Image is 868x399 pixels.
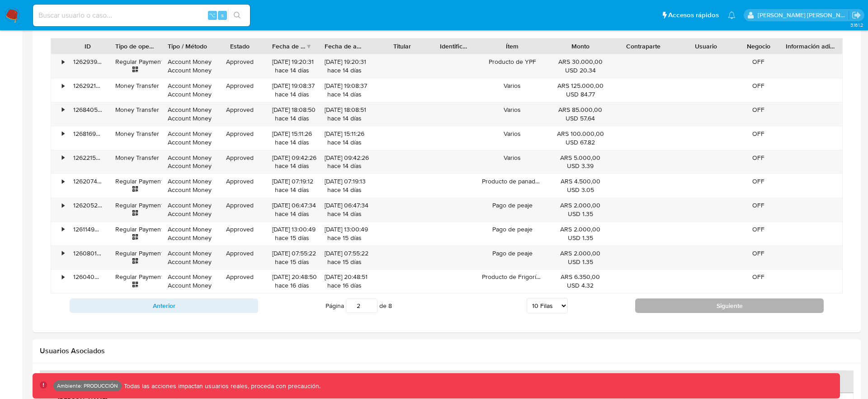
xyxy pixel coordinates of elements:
[122,382,321,390] p: Todas las acciones impactan usuarios reales, proceda con precaución.
[668,10,719,20] span: Accesos rápidos
[228,9,246,22] button: search-icon
[850,21,863,29] span: 3.161.2
[852,10,861,20] a: Salir
[221,11,224,19] span: s
[40,346,854,356] h2: Usuarios Asociados
[209,11,216,19] span: ⌥
[33,10,250,21] input: Buscar usuario o caso...
[758,11,849,19] p: horacio.montalvetti@mercadolibre.com
[728,11,736,19] a: Notificaciones
[57,384,118,388] p: Ambiente: PRODUCCIÓN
